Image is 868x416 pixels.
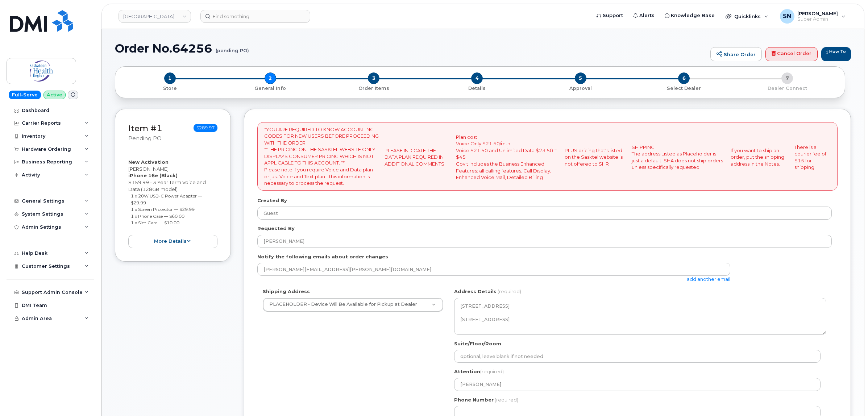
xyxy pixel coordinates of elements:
small: 1 x Sim Card — $10.00 [131,220,179,225]
a: Item #1 [128,123,162,133]
a: Share Order [710,47,762,62]
span: 6 [678,72,690,84]
small: 1 x 20W USB-C Power Adapter — $29.99 [131,193,202,205]
a: 6 Select Dealer [632,84,735,92]
label: Suite/Floor/Room [454,340,501,347]
p: Select Dealer [635,85,732,92]
label: Notify the following emails about order changes [257,253,388,260]
a: 1 Store [121,84,219,92]
p: Store [124,85,216,92]
small: 1 x Phone Case — $60.00 [131,213,184,219]
p: SHIPPING: The address Listed as Placeholder is just a default. SHA does not ship orders unless sp... [632,144,725,171]
label: Created By [257,197,287,204]
span: 5 [575,72,586,84]
p: Order Items [325,85,423,92]
input: Example: John Smith [257,235,832,248]
p: Plan cost : Voice Only $21.50/mth Voice $21.50 and Unlimited Data $23.50 = $45 Gov't includes the... [456,134,559,181]
a: 4 Details [425,84,529,92]
strong: iPhone 16e (Black) [128,172,178,178]
span: 4 [471,72,483,84]
strong: New Activation [128,159,169,165]
span: PLACEHOLDER - Device Will Be Available for Pickup at Dealer [269,301,417,307]
label: Requested By [257,225,295,232]
span: (required) [480,369,504,374]
label: Shipping Address [263,288,310,295]
span: 3 [368,72,379,84]
span: (required) [498,288,521,294]
small: (pending PO) [216,42,249,53]
button: more details [128,235,217,248]
p: There is a courier fee of $15 for shipping. [794,144,831,171]
a: PLACEHOLDER - Device Will Be Available for Pickup at Dealer [263,298,443,311]
input: optional, leave blank if not needed [454,350,821,363]
label: Phone Number [454,396,494,403]
label: Address Details [454,288,497,295]
a: How To [821,47,851,62]
p: If you want to ship an order, put the shipping address in the Notes. [731,147,789,167]
span: 1 [164,72,176,84]
span: (required) [495,397,518,403]
p: Details [428,85,526,92]
p: PLEASE INDICATE THE DATA PLAN REQUIRED IN ADDITIONAL COMMENTS: [385,147,450,167]
input: Example: john@appleseed.com [257,263,730,276]
a: 5 Approval [529,84,632,92]
p: *YOU ARE REQUIRED TO KNOW ACCOUNTING CODES FOR NEW USERS BEFORE PROCEEDING WITH THE ORDER. **THE ... [264,126,379,187]
small: pending PO [128,135,162,142]
small: 1 x Screen Protector — $29.99 [131,207,195,212]
p: PLUS pricing that's listed on the Sasktel website is not offered to SHR [565,147,626,167]
a: add another email [687,276,730,282]
div: [PERSON_NAME] $159.99 - 3 Year Term Voice and Data (128GB model) [128,159,217,248]
h1: Order No.64256 [115,42,707,55]
textarea: [STREET_ADDRESS] [454,298,826,335]
label: Attention [454,368,504,375]
span: $289.97 [194,124,217,132]
p: Approval [532,85,629,92]
a: Cancel Order [765,47,818,62]
a: 3 Order Items [322,84,425,92]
